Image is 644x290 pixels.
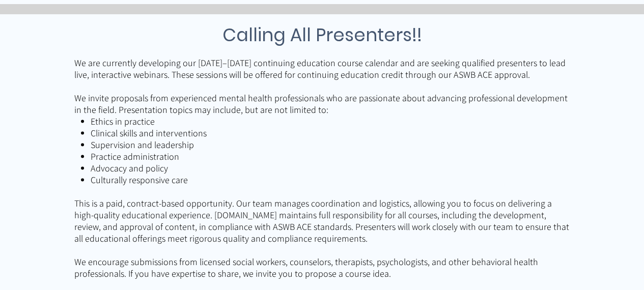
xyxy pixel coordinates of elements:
[91,151,570,162] p: Practice administration
[74,21,570,48] h3: Calling All Presenters!!
[91,162,570,174] p: Advocacy and policy
[91,115,570,127] p: Ethics in practice
[91,174,570,186] p: Culturally responsive care
[74,92,570,115] p: We invite proposals from experienced mental health professionals who are passionate about advanci...
[74,57,570,80] p: We are currently developing our [DATE]–[DATE] continuing education course calendar and are seekin...
[74,186,570,244] p: This is a paid, contract-based opportunity. Our team manages coordination and logistics, allowing...
[91,139,570,151] p: Supervision and leadership
[91,127,570,139] p: Clinical skills and interventions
